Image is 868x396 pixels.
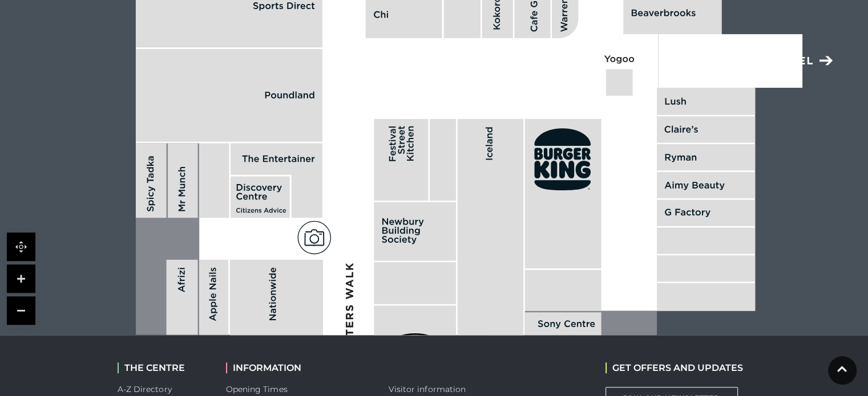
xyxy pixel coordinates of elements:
h2: GET OFFERS AND UPDATES [605,362,743,373]
h2: THE CENTRE [118,362,209,373]
a: Visitor information [389,384,466,394]
h2: INFORMATION [226,362,372,373]
a: Opening Times [226,384,288,394]
a: A-Z Directory [118,384,172,394]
